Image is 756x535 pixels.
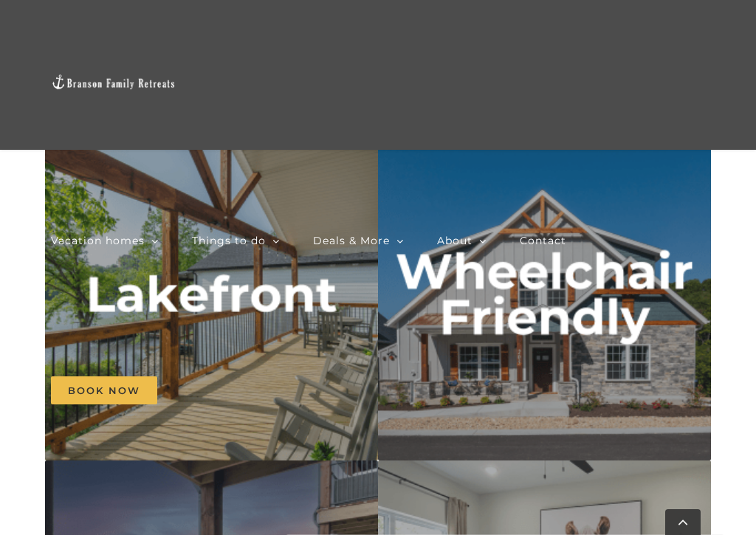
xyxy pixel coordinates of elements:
[45,463,378,483] a: private hot tub
[51,315,157,465] a: Book Now
[51,235,145,246] span: Vacation homes
[437,235,472,246] span: About
[192,166,280,316] a: Things to do
[313,166,404,316] a: Deals & More
[51,166,159,316] a: Vacation homes
[51,376,157,404] span: Book Now
[192,235,266,246] span: Things to do
[51,74,176,91] img: Branson Family Retreats Logo
[313,235,390,246] span: Deals & More
[437,166,487,316] a: About
[520,235,566,246] span: Contact
[378,463,711,483] a: 2 to 3 bedrooms
[520,166,566,316] a: Contact
[51,166,706,465] nav: Main Menu Sticky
